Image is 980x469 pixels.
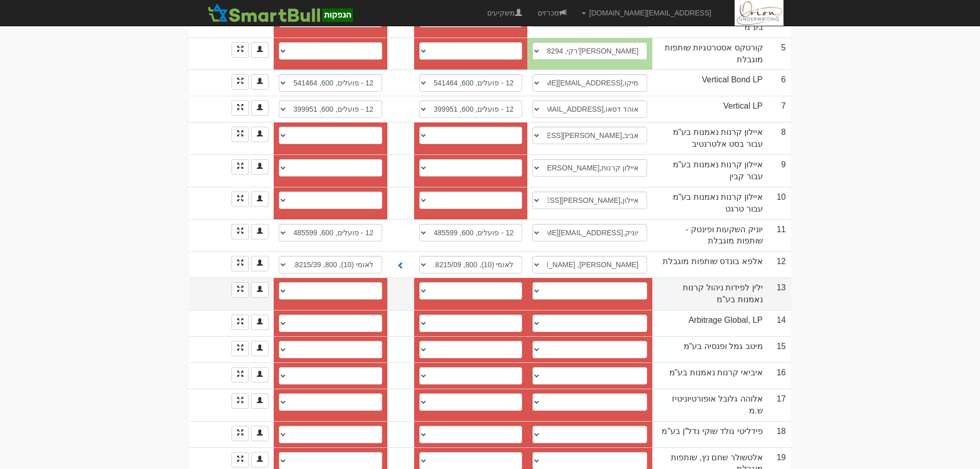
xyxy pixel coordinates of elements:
td: 11 [768,219,791,252]
td: Vertical Bond LP [652,70,768,96]
td: 10 [768,187,791,219]
td: איילון קרנות נאמנות בע"מ עבור בסט אלטרנטיב [652,122,768,154]
td: Vertical LP [652,96,768,122]
td: 7 [768,96,791,122]
td: מיטב גמל ופנסיה בע"מ [652,336,768,362]
td: איילון קרנות נאמנות בע"מ עבור טרגט [652,187,768,219]
td: קורטקס אסטרטגיות שותפות מוגבלת [652,38,768,70]
td: 6 [768,70,791,96]
td: ילין לפידות ניהול קרנות נאמנות בע"מ [652,277,768,310]
td: אלוהה גלובל אופורטיוניטיז ש.מ [652,389,768,421]
td: פידליטי גולד שוקי נדל"ן בע"מ [652,421,768,447]
td: אלפא בונדס שותפות מוגבלת [652,251,768,277]
td: איילון קרנות נאמנות בע"מ עבור קבין [652,154,768,187]
td: Arbitrage Global, LP [652,310,768,336]
td: 12 [768,251,791,277]
td: 15 [768,336,791,362]
td: 13 [768,277,791,310]
td: 18 [768,421,791,447]
td: 8 [768,122,791,154]
td: איביאי קרנות נאמנות בע"מ [652,362,768,389]
td: 17 [768,389,791,421]
td: 16 [768,362,791,389]
img: SmartBull Logo [205,3,356,23]
td: 5 [768,38,791,70]
td: יוניק השקעות ופינטק - שותפות מוגבלת [652,219,768,252]
td: 9 [768,154,791,187]
td: 14 [768,310,791,336]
